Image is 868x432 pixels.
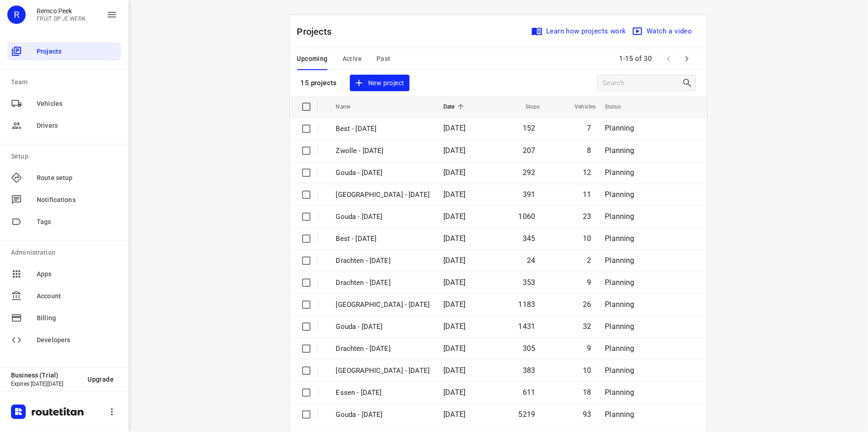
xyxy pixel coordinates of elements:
span: Planning [605,388,634,397]
p: Essen - Monday [336,388,430,398]
p: Administration [11,248,121,257]
span: Upcoming [297,53,328,65]
span: Billing [37,313,117,323]
div: Account [7,287,121,305]
div: Search [682,77,696,88]
div: Projects [7,42,121,60]
span: Planning [605,322,634,331]
div: Developers [7,331,121,349]
span: [DATE] [443,322,465,331]
p: Zwolle - Friday [336,146,430,156]
span: Planning [605,168,634,177]
div: Vehicles [7,94,121,113]
span: Tags [37,217,117,227]
span: [DATE] [443,168,465,177]
span: Previous Page [659,49,678,68]
div: Tags [7,213,121,231]
span: [DATE] [443,278,465,287]
button: Upgrade [80,371,121,388]
span: 24 [527,256,535,265]
span: 8 [587,146,591,155]
p: Remco Peek [37,7,86,15]
span: 12 [583,168,591,177]
span: 1-15 of 30 [616,49,656,69]
span: 305 [523,344,536,353]
span: 10 [583,366,591,375]
div: Route setup [7,169,121,187]
span: [DATE] [443,124,465,132]
span: 207 [523,146,536,155]
span: [DATE] [443,410,465,419]
span: Date [443,101,467,112]
span: Projects [37,47,117,56]
span: Planning [605,410,634,419]
span: Drivers [37,121,117,131]
span: 18 [583,388,591,397]
span: 1431 [519,322,536,331]
span: 23 [583,212,591,221]
div: Notifications [7,191,121,209]
p: Business (Trial) [11,372,80,379]
p: Gouda - Friday [336,168,430,178]
span: Vehicles [37,99,117,109]
span: 345 [523,234,536,243]
span: Past [376,53,391,65]
span: Planning [605,190,634,199]
p: Zwolle - Thursday [336,190,430,200]
div: Apps [7,265,121,283]
span: 611 [523,388,536,397]
span: 152 [523,124,536,132]
p: Best - Thursday [336,234,430,244]
span: 1183 [519,300,536,309]
span: Next Page [678,49,696,68]
input: Search projects [603,76,682,90]
span: New project [355,77,404,89]
span: Apps [37,269,117,279]
span: 10 [583,234,591,243]
span: Stops [514,101,540,112]
span: 391 [523,190,536,199]
span: Account [37,291,117,301]
p: Zwolle - Wednesday [336,300,430,310]
p: Zwolle - Tuesday [336,366,430,376]
span: Route setup [37,173,117,183]
p: Drachten - Tuesday [336,344,430,354]
button: New project [350,75,409,92]
p: Drachten - Thursday [336,256,430,266]
span: 9 [587,278,591,287]
p: Team [11,77,121,87]
span: 383 [523,366,536,375]
p: Gouda - Tuesday [336,322,430,332]
span: [DATE] [443,146,465,155]
span: 1060 [519,212,536,221]
div: Drivers [7,116,121,135]
span: Active [343,53,362,65]
span: 11 [583,190,591,199]
p: Projects [297,25,339,38]
span: [DATE] [443,190,465,199]
span: Name [336,101,363,112]
span: 9 [587,344,591,353]
span: [DATE] [443,256,465,265]
span: [DATE] [443,388,465,397]
p: Expires [DATE][DATE] [11,381,80,387]
p: Gouda - Monday [336,410,430,420]
span: Planning [605,234,634,243]
span: [DATE] [443,212,465,221]
span: Developers [37,335,117,345]
span: [DATE] [443,234,465,243]
p: Setup [11,152,121,161]
span: Planning [605,344,634,353]
span: 5219 [519,410,536,419]
span: Upgrade [88,376,114,383]
span: 26 [583,300,591,309]
span: Status [605,101,633,112]
span: [DATE] [443,366,465,375]
div: Billing [7,309,121,327]
span: Planning [605,124,634,132]
p: Gouda - Thursday [336,212,430,222]
span: Notifications [37,195,117,205]
span: 7 [587,124,591,132]
p: 15 projects [301,79,337,87]
p: FRUIT OP JE WERK [37,16,86,22]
